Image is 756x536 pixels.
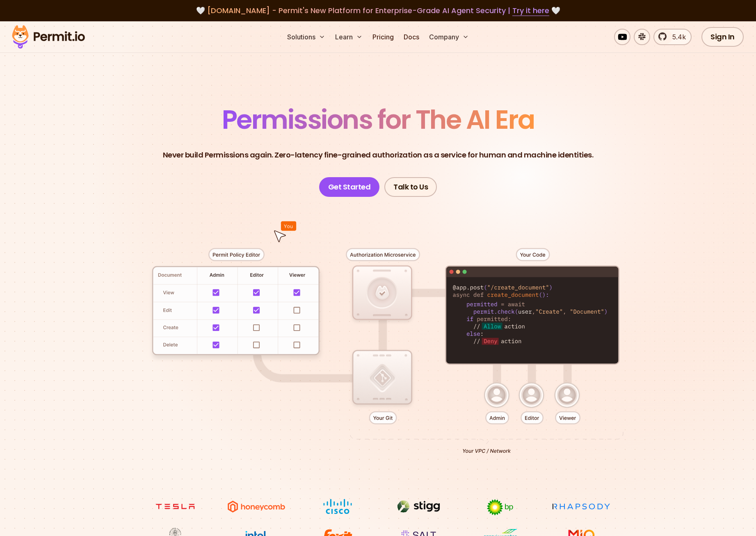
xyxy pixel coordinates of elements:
img: Permit logo [8,23,89,51]
img: Honeycomb [226,499,287,514]
span: [DOMAIN_NAME] - Permit's New Platform for Enterprise-Grade AI Agent Security | [207,5,549,16]
span: 5.4k [667,32,686,42]
a: Docs [400,29,423,45]
div: 🤍 🤍 [20,5,736,16]
span: Permissions for The AI Era [222,101,534,138]
a: Get Started [319,177,380,197]
a: Talk to Us [384,177,437,197]
a: 5.4k [653,29,692,45]
button: Company [426,29,472,45]
a: Try it here [512,5,549,16]
img: Rhapsody Health [550,499,612,514]
p: Never build Permissions again. Zero-latency fine-grained authorization as a service for human and... [163,149,594,161]
button: Solutions [284,29,329,45]
img: bp [469,499,531,516]
button: Learn [332,29,366,45]
img: tesla [144,499,206,514]
a: Pricing [369,29,397,45]
img: Cisco [307,499,368,514]
img: Stigg [388,499,450,514]
a: Sign In [701,27,744,47]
